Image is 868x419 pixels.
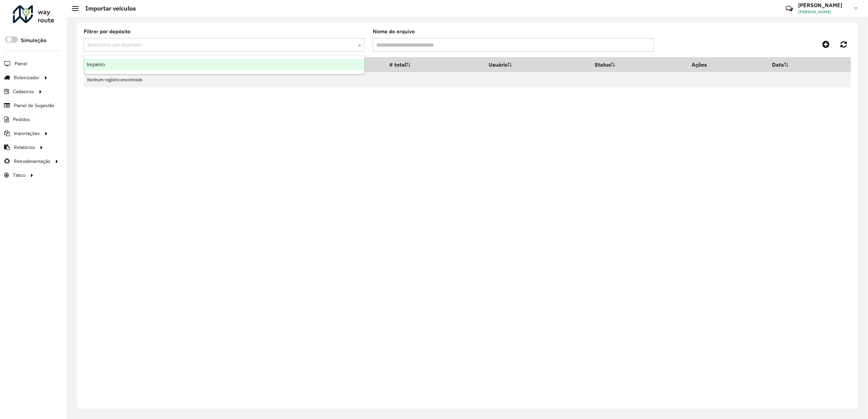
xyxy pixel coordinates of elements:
span: Tático [13,172,26,179]
span: Retroalimentação [14,158,50,165]
span: Roteirizador [14,74,40,81]
span: Importações [14,130,40,137]
th: Data [768,57,851,72]
th: Ações [687,57,768,72]
ng-dropdown-panel: Options list [84,55,365,74]
label: Nome do arquivo [373,28,415,36]
span: Painel [15,60,27,67]
span: Painel de Sugestão [14,102,54,109]
th: Usuário [484,57,590,72]
th: Status [590,57,687,72]
h2: Importar veículos [79,5,136,12]
a: Contato Rápido [782,1,796,16]
span: Império [87,62,105,67]
th: # total [385,57,484,72]
span: [PERSON_NAME] [798,9,849,15]
h3: [PERSON_NAME] [798,2,849,9]
span: Cadastros [13,88,34,95]
label: Filtrar por depósito [84,28,130,36]
label: Simulação [21,36,46,45]
td: Nenhum registro encontrado [84,72,851,87]
span: Relatórios [14,144,35,151]
span: Pedidos [13,116,30,123]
